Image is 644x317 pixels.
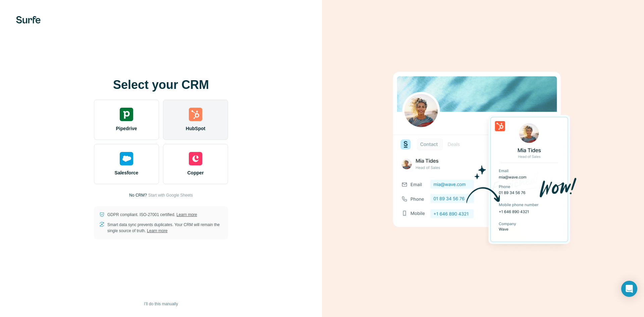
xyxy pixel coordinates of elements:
[189,152,202,165] img: copper's logo
[115,169,139,176] span: Salesforce
[129,192,147,198] p: No CRM?
[147,228,167,233] a: Learn more
[16,16,41,23] img: Surfe's logo
[176,212,197,217] a: Learn more
[116,125,137,132] span: Pipedrive
[144,301,178,307] span: I’ll do this manually
[120,108,133,121] img: pipedrive's logo
[107,222,223,234] p: Smart data sync prevents duplicates. Your CRM will remain the single source of truth.
[139,299,182,309] button: I’ll do this manually
[186,125,205,132] span: HubSpot
[107,212,197,218] p: GDPR compliant. ISO-27001 certified.
[120,152,133,165] img: salesforce's logo
[94,78,228,92] h1: Select your CRM
[389,61,577,256] img: HUBSPOT image
[621,281,637,297] div: Open Intercom Messenger
[189,108,202,121] img: hubspot's logo
[148,192,193,198] button: Start with Google Sheets
[187,169,204,176] span: Copper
